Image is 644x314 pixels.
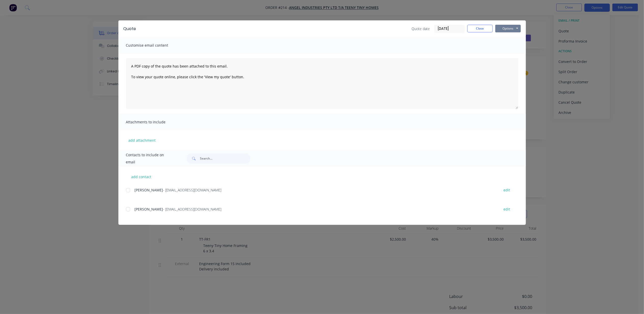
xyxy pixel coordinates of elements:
span: [PERSON_NAME] [135,188,163,192]
span: Customise email content [126,42,182,49]
span: Contacts to include on email [126,151,174,166]
span: Attachments to include [126,119,182,126]
div: Quote [124,26,136,32]
span: - [EMAIL_ADDRESS][DOMAIN_NAME] [163,207,222,212]
button: edit [501,206,513,213]
span: [PERSON_NAME] [135,207,163,212]
button: add attachment [126,136,158,144]
input: Search... [200,153,250,164]
span: Quote date [412,26,430,31]
button: Close [467,25,493,32]
button: edit [501,187,513,193]
button: Options [495,25,521,32]
span: - [EMAIL_ADDRESS][DOMAIN_NAME] [163,188,222,192]
button: add contact [126,173,157,180]
textarea: A PDF copy of the quote has been attached to this email. To view your quote online, please click ... [126,58,518,109]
